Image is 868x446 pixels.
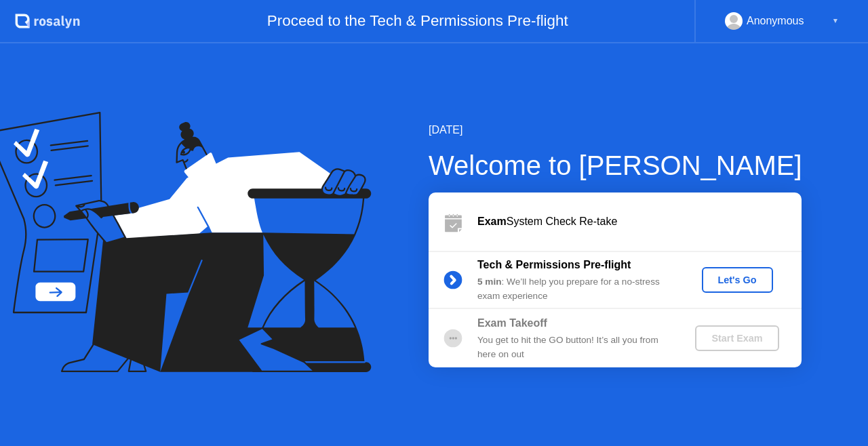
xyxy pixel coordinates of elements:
div: [DATE] [429,122,802,138]
div: You get to hit the GO button! It’s all you from here on out [477,333,673,361]
div: : We’ll help you prepare for a no-stress exam experience [477,275,673,303]
div: Let's Go [707,275,768,285]
div: Start Exam [701,333,773,344]
button: Start Exam [695,325,778,351]
div: ▼ [832,12,839,30]
div: Welcome to [PERSON_NAME] [429,145,802,186]
b: 5 min [477,277,502,287]
b: Exam [477,216,507,227]
div: System Check Re-take [477,214,802,230]
button: Let's Go [702,267,773,293]
b: Exam Takeoff [477,317,547,329]
div: Anonymous [747,12,804,30]
b: Tech & Permissions Pre-flight [477,259,631,270]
